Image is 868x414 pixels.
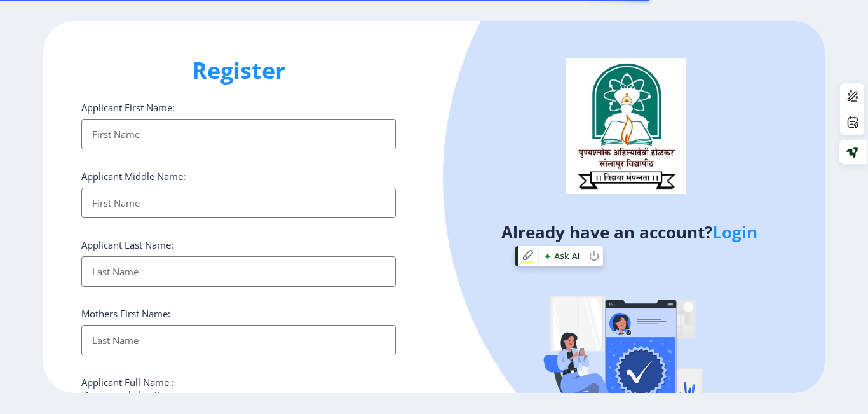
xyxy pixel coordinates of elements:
[81,238,173,251] label: Applicant Last Name:
[81,307,170,320] label: Mothers First Name:
[81,119,396,149] input: First Name
[566,58,686,194] img: logo
[541,248,582,265] span: Ask AI
[81,256,396,287] input: Last Name
[81,325,396,355] input: Last Name
[81,55,396,86] h1: Register
[712,221,757,244] a: Login
[81,376,174,401] label: Applicant Full Name : (As on marksheet)
[444,222,815,242] h4: Already have an account?
[81,188,396,218] input: First Name
[81,170,186,183] label: Applicant Middle Name:
[81,101,175,114] label: Applicant First Name:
